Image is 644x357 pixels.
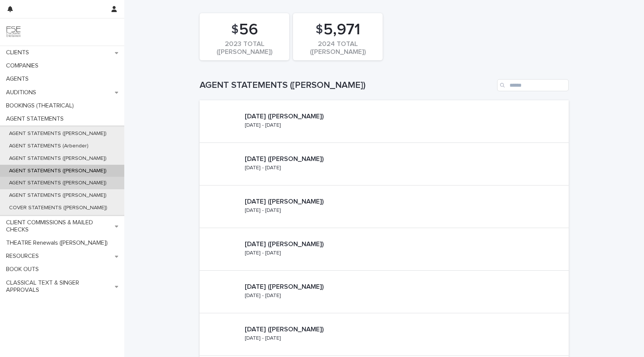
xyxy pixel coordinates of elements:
span: $ [316,23,323,37]
p: THEATRE Renewals ([PERSON_NAME]) [3,239,114,247]
p: [DATE] - [DATE] [245,293,281,299]
h1: AGENT STATEMENTS ([PERSON_NAME]) [200,80,494,91]
span: $ [231,23,238,37]
div: 2023 TOTAL ([PERSON_NAME]) [212,40,276,56]
p: AGENT STATEMENTS ([PERSON_NAME]) [3,180,113,186]
p: [DATE] ([PERSON_NAME]) [245,241,360,249]
a: [DATE] ([PERSON_NAME])[DATE] - [DATE] [200,313,569,356]
p: AGENT STATEMENTS [3,115,70,123]
p: [DATE] - [DATE] [245,122,281,129]
p: COVER STATEMENTS ([PERSON_NAME]) [3,205,113,211]
a: [DATE] ([PERSON_NAME])[DATE] - [DATE] [200,100,569,143]
p: AGENT STATEMENTS ([PERSON_NAME]) [3,130,113,137]
p: AUDITIONS [3,89,42,96]
a: [DATE] ([PERSON_NAME])[DATE] - [DATE] [200,185,569,228]
span: 56 [239,20,258,39]
p: AGENTS [3,75,35,83]
p: [DATE] ([PERSON_NAME]) [245,113,360,121]
p: AGENT STATEMENTS ([PERSON_NAME]) [3,192,113,199]
p: [DATE] ([PERSON_NAME]) [245,283,360,291]
p: AGENT STATEMENTS ([PERSON_NAME]) [3,155,113,162]
p: CLIENT COMMISSIONS & MAILED CHECKS [3,219,115,233]
p: [DATE] - [DATE] [245,250,281,256]
p: CLIENTS [3,49,35,56]
p: AGENT STATEMENTS (Arbender) [3,143,95,149]
a: [DATE] ([PERSON_NAME])[DATE] - [DATE] [200,228,569,271]
p: CLASSICAL TEXT & SINGER APPROVALS [3,279,115,294]
p: [DATE] ([PERSON_NAME]) [245,326,360,334]
p: [DATE] ([PERSON_NAME]) [245,198,360,206]
a: [DATE] ([PERSON_NAME])[DATE] - [DATE] [200,271,569,313]
p: COMPANIES [3,62,44,69]
p: [DATE] - [DATE] [245,165,281,171]
p: BOOKINGS (THEATRICAL) [3,102,80,109]
div: 2024 TOTAL ([PERSON_NAME]) [306,40,370,56]
input: Search [497,79,569,91]
a: [DATE] ([PERSON_NAME])[DATE] - [DATE] [200,143,569,185]
p: [DATE] ([PERSON_NAME]) [245,155,360,164]
img: 9JgRvJ3ETPGCJDhvPVA5 [6,25,21,40]
p: [DATE] - [DATE] [245,207,281,214]
p: RESOURCES [3,253,45,260]
p: [DATE] - [DATE] [245,335,281,342]
p: AGENT STATEMENTS ([PERSON_NAME]) [3,168,113,174]
span: 5,971 [324,20,360,39]
p: BOOK OUTS [3,266,45,273]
